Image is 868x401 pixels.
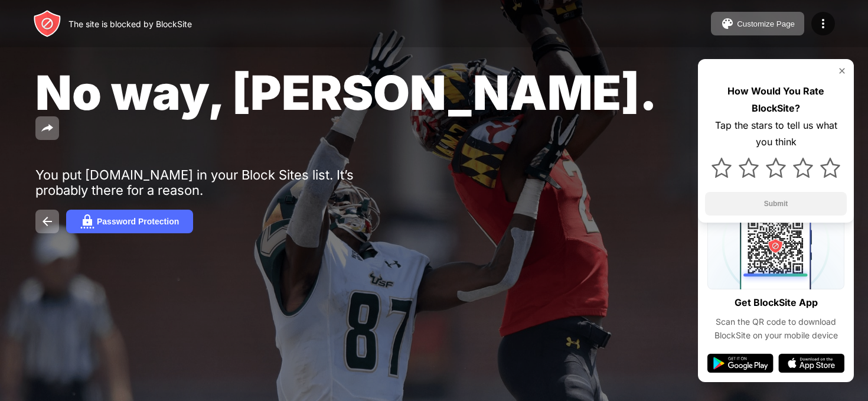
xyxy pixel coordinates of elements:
div: You put [DOMAIN_NAME] in your Block Sites list. It’s probably there for a reason. [35,167,400,198]
img: header-logo.svg [33,9,61,38]
div: Customize Page [737,19,795,28]
img: menu-icon.svg [816,17,830,31]
div: Password Protection [97,217,179,226]
img: back.svg [40,214,54,229]
img: star.svg [820,158,840,178]
div: How Would You Rate BlockSite? [705,83,847,117]
div: Tap the stars to tell us what you think [705,117,847,151]
img: app-store.svg [778,354,844,373]
img: pallet.svg [720,17,735,31]
button: Password Protection [66,210,193,233]
img: star.svg [793,158,813,178]
span: No way, [PERSON_NAME]. [35,64,657,121]
div: The site is blocked by BlockSite [68,19,192,29]
div: Scan the QR code to download BlockSite on your mobile device [707,315,844,342]
img: share.svg [40,121,54,135]
img: star.svg [739,158,759,178]
img: star.svg [766,158,786,178]
button: Customize Page [711,12,804,35]
img: star.svg [712,158,732,178]
img: google-play.svg [707,354,774,373]
button: Submit [705,192,847,216]
img: password.svg [80,214,94,229]
img: rate-us-close.svg [837,66,847,76]
div: Get BlockSite App [735,294,818,311]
